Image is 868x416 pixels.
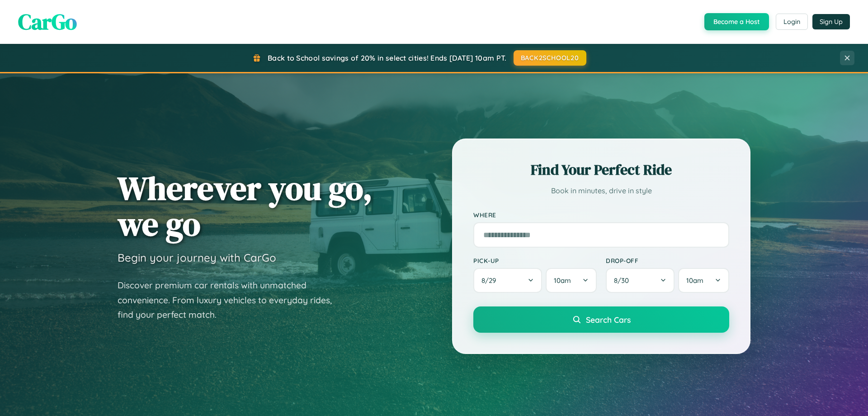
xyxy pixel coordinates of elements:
p: Discover premium car rentals with unmatched convenience. From luxury vehicles to everyday rides, ... [118,278,344,322]
span: Back to School savings of 20% in select cities! Ends [DATE] 10am PT. [268,53,506,62]
h3: Begin your journey with CarGo [118,251,276,264]
button: Become a Host [704,13,769,30]
label: Drop-off [606,257,729,264]
button: 8/29 [473,268,542,293]
span: 8 / 30 [614,276,633,285]
span: 10am [686,276,703,285]
p: Book in minutes, drive in style [473,184,729,197]
span: 8 / 29 [481,276,500,285]
label: Where [473,211,729,219]
h1: Wherever you go, we go [118,170,373,242]
button: 8/30 [606,268,675,293]
button: 10am [546,268,597,293]
span: Search Cars [586,315,631,325]
h2: Find Your Perfect Ride [473,160,729,180]
button: BACK2SCHOOL20 [514,50,586,66]
button: Search Cars [473,306,729,333]
label: Pick-up [473,257,597,264]
button: Sign Up [812,14,850,29]
button: 10am [678,268,729,293]
button: Login [776,14,808,30]
span: CarGo [18,7,77,37]
span: 10am [554,276,571,285]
